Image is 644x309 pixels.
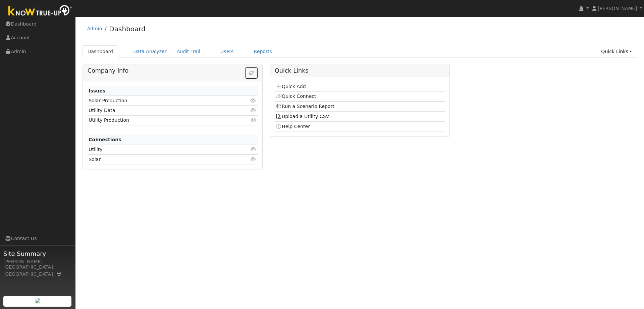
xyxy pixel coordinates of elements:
[88,155,230,164] td: Solar
[5,4,75,19] img: Know True-Up
[83,45,118,58] a: Dashboard
[251,157,257,162] i: Click to view
[251,108,257,113] i: Click to view
[251,118,257,122] i: Click to view
[275,67,445,74] h5: Quick Links
[87,26,102,31] a: Admin
[251,98,257,103] i: Click to view
[56,271,62,277] a: Map
[88,106,230,115] td: Utility Data
[598,6,637,11] span: [PERSON_NAME]
[172,45,205,58] a: Audit Trail
[109,25,146,33] a: Dashboard
[276,124,310,129] a: Help Center
[249,45,277,58] a: Reports
[89,88,105,93] strong: Issues
[128,45,172,58] a: Data Analyzer
[251,147,257,152] i: Click to view
[276,93,316,99] a: Quick Connect
[35,298,40,303] img: retrieve
[276,104,334,109] a: Run a Scenario Report
[3,264,72,278] div: [GEOGRAPHIC_DATA], [GEOGRAPHIC_DATA]
[89,137,121,142] strong: Connections
[276,114,329,119] a: Upload a Utility CSV
[88,96,230,106] td: Solar Production
[88,145,230,154] td: Utility
[88,115,230,125] td: Utility Production
[3,249,72,258] span: Site Summary
[3,258,72,265] div: [PERSON_NAME]
[88,67,258,74] h5: Company Info
[276,84,306,89] a: Quick Add
[596,45,637,58] a: Quick Links
[215,45,239,58] a: Users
